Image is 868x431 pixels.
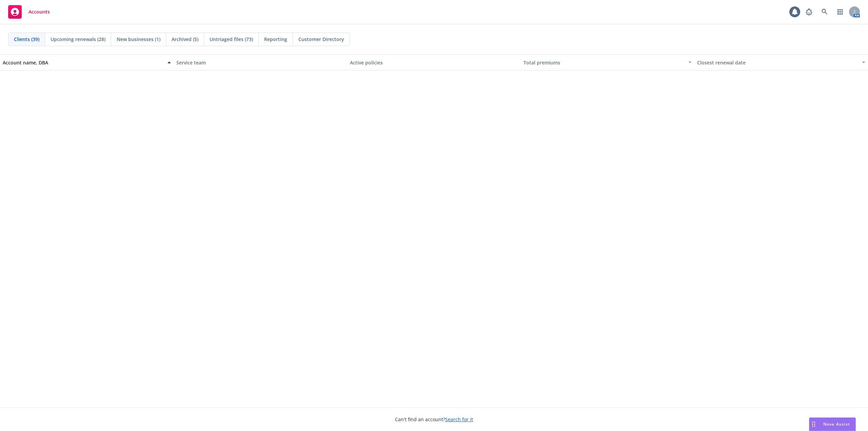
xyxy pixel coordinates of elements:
button: Nova Assist [809,417,856,431]
div: Drag to move [809,418,818,431]
button: Total premiums [521,54,694,71]
a: Report a Bug [802,5,816,19]
button: Service team [174,54,347,71]
button: Closest renewal date [694,54,868,71]
span: Upcoming renewals (28) [51,36,105,43]
span: Can't find an account? [395,416,473,423]
div: Closest renewal date [697,59,858,66]
button: Active policies [347,54,521,71]
a: Switch app [833,5,847,19]
a: Search [818,5,831,19]
div: Active policies [350,59,518,66]
span: Customer Directory [298,36,344,43]
span: Untriaged files (73) [210,36,253,43]
div: Account name, DBA [3,59,163,66]
span: Accounts [28,9,50,15]
div: Service team [176,59,344,66]
span: Nova Assist [823,421,850,427]
span: Archived (5) [172,36,198,43]
span: Clients (39) [14,36,39,43]
div: Total premiums [524,59,684,66]
a: Accounts [5,2,53,21]
a: Search for it [445,416,473,423]
span: Reporting [264,36,287,43]
span: New businesses (1) [117,36,160,43]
